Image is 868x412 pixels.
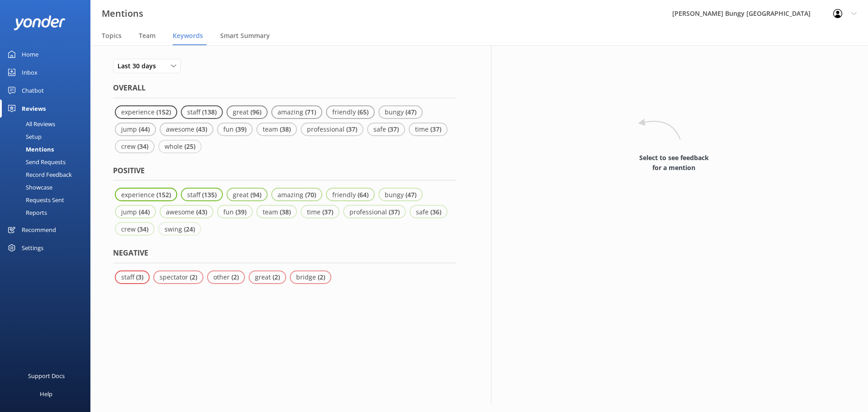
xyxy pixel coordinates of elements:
a: All Reviews [5,118,90,130]
p: friendly [332,190,358,199]
div: Home [22,45,38,63]
p: ( 37 ) [388,125,399,133]
div: Mentions [5,143,54,156]
div: Inbox [22,63,38,81]
p: ( 152 ) [156,108,171,116]
p: safe [373,125,388,133]
div: Chatbot [22,81,44,99]
p: great [255,273,273,281]
a: Record Feedback [5,168,90,181]
a: Mentions [5,143,90,156]
p: ( 24 ) [184,225,195,233]
span: Team [139,31,156,40]
p: ( 2 ) [190,273,197,281]
h4: Overall [113,82,457,98]
span: Last 30 days [118,61,161,71]
p: other [213,273,231,281]
p: ( 152 ) [156,190,171,199]
p: staff [187,108,202,116]
p: bungy [385,190,406,199]
p: awesome [166,125,196,133]
p: jump [121,125,139,133]
p: ( 64 ) [358,190,368,199]
p: crew [121,225,137,233]
p: ( 138 ) [202,108,217,116]
p: ( 94 ) [250,190,261,199]
p: team [263,208,280,216]
p: professional [349,208,389,216]
p: ( 43 ) [196,208,207,216]
p: ( 65 ) [358,108,368,116]
div: All Reviews [5,118,55,130]
p: fun [223,125,236,133]
div: Send Requests [5,156,66,168]
h4: Negative [113,247,457,263]
p: ( 71 ) [305,108,316,116]
div: Recommend [22,221,56,239]
p: ( 43 ) [196,125,207,133]
div: Record Feedback [5,168,72,181]
p: ( 44 ) [139,125,150,133]
p: staff [187,190,202,199]
p: bridge [296,273,318,281]
p: professional [307,125,346,133]
p: whole [165,142,184,151]
p: ( 2 ) [318,273,325,281]
p: ( 47 ) [406,108,416,116]
div: Reviews [22,99,46,118]
p: great [233,108,250,116]
p: jump [121,208,139,216]
p: ( 96 ) [250,108,261,116]
p: ( 38 ) [280,125,291,133]
p: ( 37 ) [322,208,333,216]
p: safe [416,208,430,216]
div: Showcase [5,181,52,194]
p: ( 25 ) [184,142,195,151]
p: team [263,125,280,133]
p: ( 37 ) [389,208,400,216]
span: Keywords [173,31,203,40]
img: yonder-white-logo.png [14,15,66,30]
h4: Positive [113,165,457,181]
p: swing [165,225,184,233]
div: Requests Sent [5,194,64,206]
div: Reports [5,206,47,219]
p: amazing [278,108,305,116]
p: ( 34 ) [137,225,148,233]
p: amazing [278,190,305,199]
a: Showcase [5,181,90,194]
p: ( 37 ) [346,125,357,133]
div: Support Docs [28,367,65,385]
p: ( 135 ) [202,190,217,199]
span: Topics [102,31,122,40]
p: ( 70 ) [305,190,316,199]
div: Help [40,385,52,403]
p: awesome [166,208,196,216]
a: Reports [5,206,90,219]
div: Settings [22,239,43,257]
p: bungy [385,108,406,116]
p: crew [121,142,137,151]
p: ( 3 ) [136,273,143,281]
p: ( 34 ) [137,142,148,151]
p: ( 44 ) [139,208,150,216]
p: ( 47 ) [406,190,416,199]
a: Requests Sent [5,194,90,206]
p: friendly [332,108,358,116]
p: time [415,125,430,133]
div: Setup [5,130,42,143]
p: ( 36 ) [430,208,441,216]
a: Setup [5,130,90,143]
p: spectator [160,273,190,281]
p: ( 38 ) [280,208,291,216]
p: ( 2 ) [273,273,280,281]
a: Send Requests [5,156,90,168]
p: experience [121,108,156,116]
p: fun [223,208,236,216]
p: ( 39 ) [236,208,246,216]
p: ( 2 ) [231,273,239,281]
p: staff [121,273,136,281]
p: time [307,208,322,216]
p: ( 39 ) [236,125,246,133]
span: Smart Summary [220,31,270,40]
